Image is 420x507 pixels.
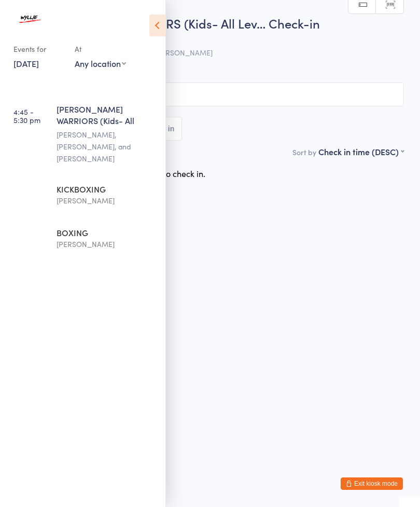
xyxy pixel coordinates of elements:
[57,129,157,165] div: [PERSON_NAME], [PERSON_NAME], and [PERSON_NAME]
[16,47,388,58] span: [PERSON_NAME], [PERSON_NAME], and [PERSON_NAME]
[3,218,165,261] a: 6:30 -7:30 pmBOXING[PERSON_NAME]
[57,227,157,238] div: BOXING
[57,183,157,195] div: KICKBOXING
[16,83,404,106] input: Search
[10,8,49,30] img: Wyllie Martial Arts
[13,231,40,248] time: 6:30 - 7:30 pm
[57,195,157,207] div: [PERSON_NAME]
[13,58,39,69] a: [DATE]
[16,37,388,47] span: [DATE] 4:45pm
[57,103,157,129] div: [PERSON_NAME] WARRIORS (Kids- All Levels)
[292,147,316,157] label: Sort by
[16,15,404,32] h2: [PERSON_NAME] WARRIORS (Kids- All Lev… Check-in
[57,238,157,250] div: [PERSON_NAME]
[75,40,126,58] div: At
[16,58,404,68] span: .
[318,146,404,157] div: Check in time (DESC)
[75,58,126,69] div: Any location
[13,187,40,204] time: 5:30 - 6:30 pm
[3,174,165,217] a: 5:30 -6:30 pmKICKBOXING[PERSON_NAME]
[341,477,403,490] button: Exit kiosk mode
[13,40,64,58] div: Events for
[13,107,40,124] time: 4:45 - 5:30 pm
[3,94,165,173] a: 4:45 -5:30 pm[PERSON_NAME] WARRIORS (Kids- All Levels)[PERSON_NAME], [PERSON_NAME], and [PERSON_N...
